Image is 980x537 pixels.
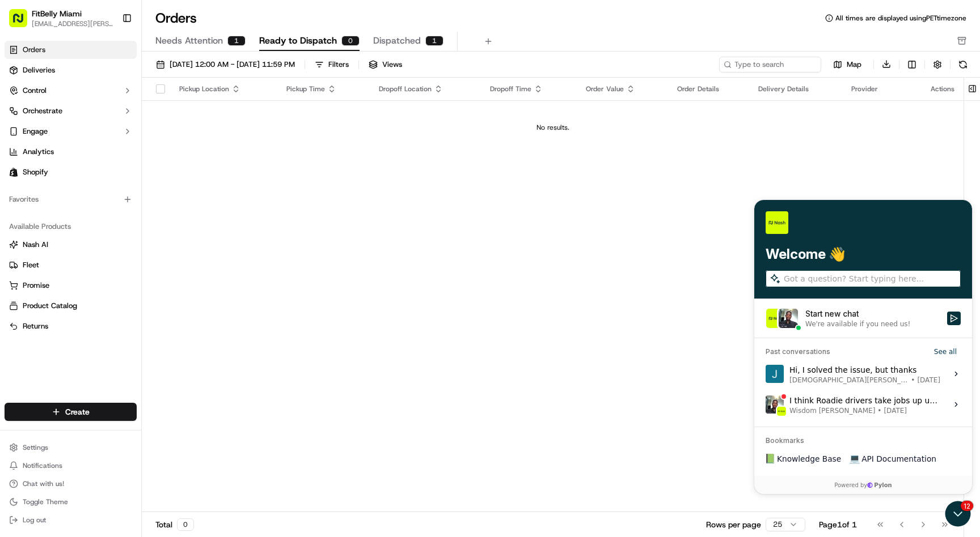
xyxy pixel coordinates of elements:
[5,236,137,254] button: Nash AI
[23,515,46,525] span: Log out
[5,476,137,492] button: Chat with us!
[5,256,137,274] button: Fleet
[819,519,857,530] div: Page 1 of 1
[931,84,954,93] div: Actions
[9,280,132,291] a: Promise
[5,276,137,295] button: Promise
[23,86,47,96] span: Control
[5,163,137,181] a: Shopify
[23,461,62,470] span: Notifications
[155,518,194,531] div: Total
[23,45,45,55] span: Orders
[9,301,132,311] a: Product Catalog
[9,260,132,270] a: Fleet
[5,82,137,100] button: Control
[944,500,974,530] iframe: Open customer support
[23,321,48,331] span: Returns
[23,260,39,270] span: Fleet
[23,126,48,137] span: Engage
[23,167,48,177] span: Shopify
[955,57,971,73] button: Refresh
[826,58,869,71] button: Map
[179,84,268,93] div: Pickup Location
[719,57,821,73] input: Type to search
[170,59,295,70] span: [DATE] 12:00 AM - [DATE] 11:59 PM
[259,34,337,48] span: Ready to Dispatch
[5,297,137,315] button: Product Catalog
[177,518,194,531] div: 0
[155,9,197,27] h1: Orders
[65,406,90,417] span: Create
[382,59,402,70] span: Views
[9,321,132,331] a: Returns
[5,122,137,140] button: Engage
[5,5,117,32] button: FitBelly Miami[EMAIL_ADDRESS][PERSON_NAME][DOMAIN_NAME]
[23,301,77,311] span: Product Catalog
[5,61,137,79] a: Deliveries
[286,84,360,93] div: Pickup Time
[146,123,959,132] div: No results.
[23,147,54,157] span: Analytics
[9,168,18,177] img: Shopify logo
[835,14,966,23] span: All times are displayed using PET timezone
[5,143,137,161] a: Analytics
[23,280,49,291] span: Promise
[310,57,354,73] button: Filters
[151,57,300,73] button: [DATE] 12:00 AM - [DATE] 11:59 PM
[586,84,659,93] div: Order Value
[155,34,223,48] span: Needs Attention
[23,479,64,488] span: Chat with us!
[23,106,62,116] span: Orchestrate
[5,458,137,474] button: Notifications
[754,200,972,494] iframe: Customer support window
[364,57,407,73] button: Views
[341,36,360,46] div: 0
[847,59,861,70] span: Map
[23,65,55,75] span: Deliveries
[5,218,137,236] div: Available Products
[5,494,137,510] button: Toggle Theme
[5,41,137,59] a: Orders
[5,440,137,455] button: Settings
[32,8,82,19] span: FitBelly Miami
[5,403,137,421] button: Create
[328,59,349,70] div: Filters
[677,84,740,93] div: Order Details
[373,34,421,48] span: Dispatched
[425,36,443,46] div: 1
[490,84,568,93] div: Dropoff Time
[23,497,68,506] span: Toggle Theme
[9,240,132,250] a: Nash AI
[758,84,833,93] div: Delivery Details
[851,84,913,93] div: Provider
[32,19,113,28] button: [EMAIL_ADDRESS][PERSON_NAME][DOMAIN_NAME]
